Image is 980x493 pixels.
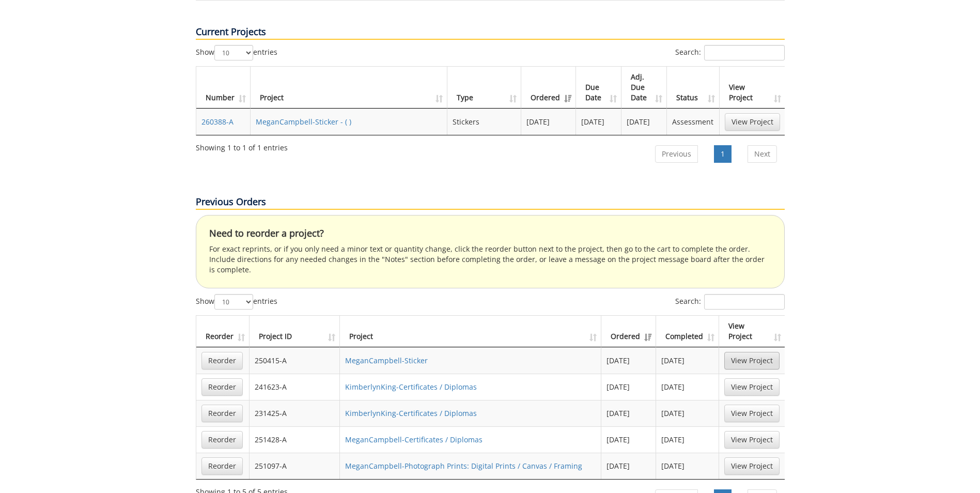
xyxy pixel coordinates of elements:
td: [DATE] [601,347,656,374]
a: Reorder [201,378,243,396]
a: 1 [714,145,732,163]
a: Reorder [201,352,243,369]
td: 241623-A [250,374,340,400]
a: Reorder [201,457,243,475]
a: MeganCampbell-Certificates / Diplomas [345,435,483,444]
a: 260388-A [201,117,234,127]
th: Status: activate to sort column ascending [667,67,719,109]
a: KimberlynKing-Certificates / Diplomas [345,408,477,418]
td: [DATE] [656,347,719,374]
td: [DATE] [656,453,719,479]
label: Search: [675,45,785,60]
a: MeganCampbell-Sticker - ( ) [256,117,351,127]
td: 251428-A [250,426,340,453]
th: Due Date: activate to sort column ascending [576,67,621,109]
th: Adj. Due Date: activate to sort column ascending [621,67,667,109]
th: Reorder: activate to sort column ascending [196,316,250,347]
a: View Project [724,352,780,369]
td: 251097-A [250,453,340,479]
td: [DATE] [601,453,656,479]
a: View Project [724,431,780,449]
td: [DATE] [656,374,719,400]
p: For exact reprints, or if you only need a minor text or quantity change, click the reorder button... [209,244,771,275]
p: Previous Orders [196,195,785,210]
a: MeganCampbell-Sticker [345,356,428,365]
a: Reorder [201,405,243,422]
label: Show entries [196,45,277,60]
th: Number: activate to sort column ascending [196,67,251,109]
td: 231425-A [250,400,340,426]
h4: Need to reorder a project? [209,228,771,239]
td: Assessment [667,109,719,135]
a: Next [748,145,777,163]
a: View Project [724,457,780,475]
td: [DATE] [521,109,576,135]
th: Type: activate to sort column ascending [447,67,521,109]
td: [DATE] [601,426,656,453]
th: Completed: activate to sort column ascending [656,316,719,347]
a: View Project [724,405,780,422]
th: Project: activate to sort column ascending [251,67,447,109]
td: [DATE] [601,374,656,400]
label: Show entries [196,294,277,310]
a: KimberlynKing-Certificates / Diplomas [345,382,477,392]
a: View Project [724,378,780,396]
td: [DATE] [621,109,667,135]
td: Stickers [447,109,521,135]
th: View Project: activate to sort column ascending [720,67,785,109]
a: Previous [655,145,698,163]
a: MeganCampbell-Photograph Prints: Digital Prints / Canvas / Framing [345,461,582,471]
td: [DATE] [656,400,719,426]
label: Search: [675,294,785,310]
td: [DATE] [576,109,621,135]
a: Reorder [201,431,243,449]
td: [DATE] [656,426,719,453]
input: Search: [704,294,785,310]
select: Showentries [214,45,253,60]
input: Search: [704,45,785,60]
a: View Project [725,113,780,131]
select: Showentries [214,294,253,310]
th: Ordered: activate to sort column ascending [521,67,576,109]
td: [DATE] [601,400,656,426]
th: Project: activate to sort column ascending [340,316,601,347]
th: Project ID: activate to sort column ascending [250,316,340,347]
th: Ordered: activate to sort column ascending [601,316,656,347]
div: Showing 1 to 1 of 1 entries [196,138,288,153]
th: View Project: activate to sort column ascending [719,316,785,347]
td: 250415-A [250,347,340,374]
p: Current Projects [196,25,785,40]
